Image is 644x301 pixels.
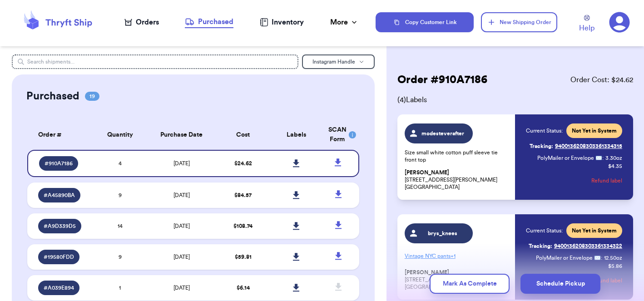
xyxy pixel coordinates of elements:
a: Purchased [185,16,233,28]
th: Purchase Date [147,120,217,150]
a: Help [579,15,594,34]
span: # A039E894 [44,284,74,291]
button: Instagram Handle [302,54,375,69]
span: Order Cost: $ 24.62 [570,74,633,85]
span: Current Status: [526,127,563,134]
div: SCAN Form [328,125,349,144]
p: Size small white cotton puff sleeve tie front top [405,149,510,163]
span: [DATE] [173,254,190,260]
span: [DATE] [173,223,190,229]
span: brys_knees [421,230,464,237]
span: 3.30 oz [605,154,622,162]
span: 19 [85,92,99,101]
span: Help [579,23,594,34]
span: Current Status: [526,227,563,234]
span: PolyMailer or Envelope ✉️ [537,155,602,161]
span: # 910A7186 [45,160,73,167]
span: 9 [119,192,122,198]
span: $ 6.14 [237,285,250,291]
span: Tracking: [530,143,553,150]
span: $ 84.57 [234,192,252,198]
span: : [602,154,604,162]
div: More [330,17,359,28]
span: 9 [119,254,122,260]
span: [DATE] [173,285,190,291]
span: # A45890BA [44,192,75,199]
span: 12.50 oz [604,254,622,262]
span: $ 59.81 [235,254,252,260]
span: # A9D339D5 [44,222,76,230]
span: [DATE] [173,192,190,198]
p: $ 5.86 [608,262,622,270]
span: PolyMailer or Envelope ✉️ [536,255,601,261]
span: 14 [118,223,123,229]
a: Tracking:9400136208303361334315 [530,139,622,153]
button: Refund label [591,171,622,191]
span: $ 108.74 [233,223,253,229]
th: Order # [27,120,94,150]
span: 4 [119,161,122,166]
p: $ 4.35 [608,163,622,170]
span: Not Yet in System [572,227,617,234]
th: Labels [270,120,323,150]
span: + 1 [451,253,456,259]
input: Search shipments... [12,54,299,69]
span: [PERSON_NAME] [405,169,449,176]
button: Mark As Complete [430,274,510,294]
span: Not Yet in System [572,127,617,134]
span: # 19580FDD [44,253,74,261]
th: Quantity [94,120,147,150]
span: 1 [119,285,121,291]
span: : [601,254,602,262]
div: Purchased [185,16,233,27]
button: Schedule Pickup [520,274,600,294]
span: [DATE] [173,161,190,166]
a: Orders [124,17,159,28]
h2: Order # 910A7186 [397,73,487,87]
button: New Shipping Order [481,12,557,32]
p: [STREET_ADDRESS][PERSON_NAME] [GEOGRAPHIC_DATA] [405,169,510,191]
button: Copy Customer Link [376,12,474,32]
span: $ 24.62 [234,161,252,166]
h2: Purchased [26,89,79,104]
th: Cost [217,120,270,150]
p: Vintage NYC pants [405,249,510,263]
span: modesteverafter [421,130,464,137]
a: Tracking:9400136208303361334322 [529,239,622,253]
span: Instagram Handle [312,59,355,64]
a: Inventory [260,17,304,28]
span: ( 4 ) Labels [397,94,633,105]
span: Tracking: [529,242,552,250]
